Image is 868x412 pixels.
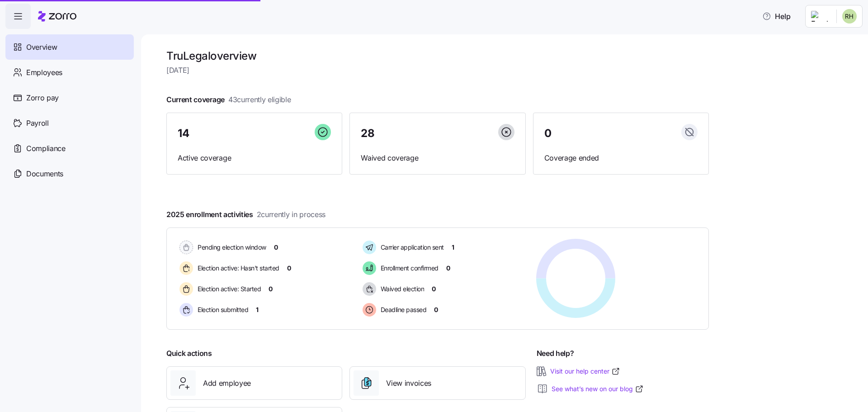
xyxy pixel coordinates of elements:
span: Carrier application sent [378,243,444,252]
span: Help [762,11,791,22]
span: 0 [434,305,438,314]
span: 0 [544,128,552,139]
span: 28 [361,128,374,139]
span: 1 [452,243,454,252]
span: Zorro pay [26,92,59,104]
span: Need help? [537,348,574,359]
span: Quick actions [166,348,212,359]
span: Documents [26,168,63,180]
span: 0 [274,243,278,252]
span: Overview [26,42,57,53]
a: Compliance [5,136,134,161]
span: 1 [256,305,259,314]
a: Employees [5,60,134,85]
img: 9866fcb425cea38f43e255766a713f7f [842,9,857,24]
span: Active coverage [178,152,331,164]
span: 2 currently in process [257,209,325,220]
a: Documents [5,161,134,186]
a: Payroll [5,110,134,136]
span: Current coverage [166,94,291,105]
button: Help [755,7,798,25]
span: [DATE] [166,65,709,76]
span: Election active: Hasn't started [195,264,279,273]
span: 0 [446,264,450,273]
span: 14 [178,128,189,139]
span: Deadline passed [378,305,427,314]
span: Waived coverage [361,152,514,164]
span: 0 [432,284,436,294]
img: Employer logo [811,11,829,22]
a: Visit our help center [550,367,620,376]
span: 2025 enrollment activities [166,209,325,220]
span: 0 [269,284,273,294]
span: Election active: Started [195,284,261,294]
a: Overview [5,34,134,60]
a: See what’s new on our blog [552,384,644,393]
span: Enrollment confirmed [378,264,439,273]
span: Compliance [26,143,66,154]
span: Payroll [26,118,49,129]
span: View invoices [386,378,431,389]
span: Coverage ended [544,152,698,164]
span: Pending election window [195,243,266,252]
span: Election submitted [195,305,248,314]
span: Waived election [378,284,425,294]
span: Add employee [203,378,251,389]
span: 0 [287,264,291,273]
h1: TruLegal overview [166,49,709,63]
span: Employees [26,67,62,78]
span: 43 currently eligible [228,94,291,105]
a: Zorro pay [5,85,134,110]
